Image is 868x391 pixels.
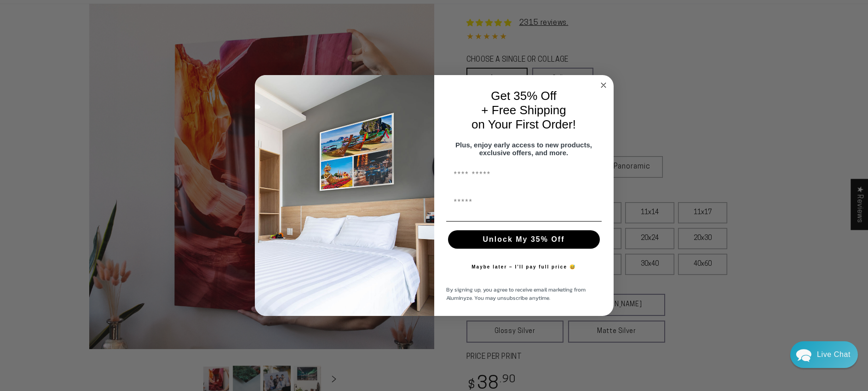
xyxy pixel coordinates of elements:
[446,286,586,302] span: By signing up, you agree to receive email marketing from Aluminyze. You may unsubscribe anytime.
[448,230,600,249] button: Unlock My 35% Off
[817,341,851,368] div: Contact Us Directly
[455,141,592,157] span: Plus, enjoy early access to new products, exclusive offers, and more.
[255,75,434,316] img: 728e4f65-7e6c-44e2-b7d1-0292a396982f.jpeg
[491,89,557,103] span: Get 35% Off
[481,103,566,117] span: + Free Shipping
[467,258,581,276] button: Maybe later – I’ll pay full price 😅
[471,117,576,131] span: on Your First Order!
[446,221,602,222] img: underline
[598,80,609,91] button: Close dialog
[790,341,858,368] div: Chat widget toggle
